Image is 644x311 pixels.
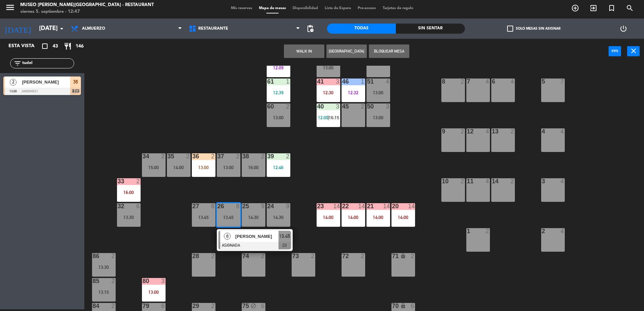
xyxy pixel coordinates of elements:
div: 8 [236,203,240,209]
div: 14:00 [167,165,191,170]
div: 2 [286,153,290,159]
div: 14:00 [391,215,415,220]
div: 6 [261,303,265,309]
div: 71 [392,253,392,259]
button: power_input [609,46,621,56]
div: 7 [560,79,564,85]
div: 75 [242,303,243,309]
div: 2 [411,253,415,259]
div: 79 [143,303,143,309]
div: 2 [361,103,365,110]
button: menu [5,2,15,15]
div: 14:00 [367,215,390,220]
div: 13:00 [142,290,166,294]
div: 13:00 [317,65,340,70]
div: 2 [236,153,240,159]
div: 36 [193,153,193,159]
span: 2 [10,79,17,86]
div: 13:15 [92,290,116,294]
div: 2 [461,128,465,134]
div: 46 [342,79,343,85]
div: 4 [560,178,564,184]
div: 6 [411,303,415,309]
div: 2 [111,278,115,284]
span: 36 [73,78,78,86]
div: 1 [286,79,290,85]
i: crop_square [41,42,49,50]
div: 13:45 [217,215,240,220]
div: 4 [560,228,564,234]
i: lock [400,253,406,259]
div: 4 [386,79,390,85]
div: 2 [261,253,265,259]
div: 27 [193,203,193,209]
div: 2 [542,228,542,234]
span: Pre-acceso [354,6,379,10]
div: 10 [442,178,442,184]
div: 73 [292,253,293,259]
div: 20 [392,203,392,209]
div: 14:00 [317,215,340,220]
span: Tarjetas de regalo [379,6,417,10]
div: 13:00 [367,115,390,120]
span: Mis reservas [228,6,256,10]
span: 13:45 [279,232,290,240]
div: 14 [408,203,415,209]
label: Solo mesas sin asignar [507,26,560,32]
i: restaurant [64,42,72,50]
span: pending_actions [306,25,314,33]
div: 8 [211,203,215,209]
div: 13 [492,128,492,134]
div: 15:00 [142,165,166,170]
div: 29 [193,303,193,309]
div: 13:30 [117,215,141,220]
div: 2 [211,253,215,259]
div: Museo [PERSON_NAME][GEOGRAPHIC_DATA] - Restaurant [20,2,154,8]
div: 6 [492,79,492,85]
i: filter_list [13,59,22,67]
div: Esta vista [3,42,49,50]
span: 8 [224,233,231,240]
div: 3 [386,103,390,110]
span: 146 [76,42,84,50]
i: power_settings_new [619,25,627,33]
span: Mapa de mesas [256,6,289,10]
div: 13:00 [367,90,390,95]
div: 13:00 [192,165,215,170]
div: 3 [336,79,340,85]
div: 2 [211,153,215,159]
i: turned_in_not [608,4,616,12]
span: Almuerzo [82,26,105,31]
div: 4 [560,128,564,134]
div: 9 [286,203,290,209]
div: 38 [242,153,243,159]
div: 13:30 [92,265,116,270]
div: 80 [143,278,143,284]
div: 3 [161,278,165,284]
button: WALK IN [284,44,324,58]
span: Lista de Espera [321,6,354,10]
div: 28 [193,253,193,259]
i: search [626,4,634,12]
div: 45 [342,103,343,110]
div: 12:46 [267,165,290,170]
div: 4 [542,128,542,134]
i: lock [400,303,406,309]
button: Bloquear Mesa [369,44,409,58]
div: 14:30 [242,215,265,220]
div: 72 [342,253,343,259]
div: 5 [542,79,542,85]
div: 34 [143,153,143,159]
